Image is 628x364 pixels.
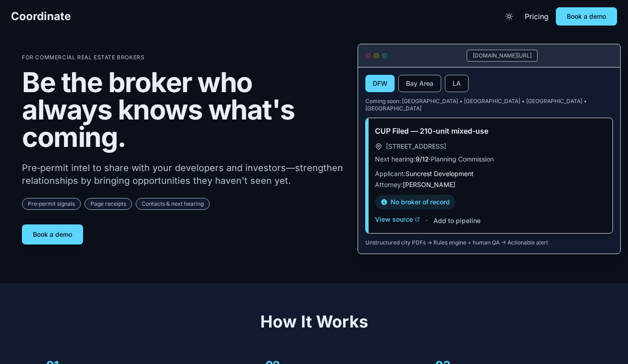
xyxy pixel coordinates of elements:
[365,98,613,112] p: Coming soon: [GEOGRAPHIC_DATA] • [GEOGRAPHIC_DATA] • [GEOGRAPHIC_DATA] • [GEOGRAPHIC_DATA]
[375,155,603,164] p: Next hearing: · Planning Commission
[375,169,603,178] p: Applicant:
[22,161,343,187] p: Pre‑permit intel to share with your developers and investors—strengthen relationships by bringing...
[445,75,469,92] button: LA
[525,11,549,22] a: Pricing
[375,215,420,224] button: View source
[375,195,455,209] div: No broker of record
[365,75,395,92] button: DFW
[501,8,517,25] button: Toggle theme
[22,68,343,151] h1: Be the broker who always knows what's coming.
[365,239,613,246] p: Unstructured city PDFs → Rules engine + human QA → Actionable alert
[22,54,343,61] p: For Commercial Real Estate Brokers
[22,224,83,244] button: Book a demo
[22,312,606,331] h2: How It Works
[403,181,455,188] span: [PERSON_NAME]
[84,198,132,210] span: Page receipts
[375,125,603,136] h3: CUP Filed — 210-unit mixed-use
[556,7,617,26] button: Book a demo
[426,215,428,226] span: ·
[375,180,603,189] p: Attorney:
[136,198,210,210] span: Contacts & next hearing
[467,50,538,62] div: [DOMAIN_NAME][URL]
[416,155,429,163] span: 9/12
[433,216,480,225] button: Add to pipeline
[406,170,474,177] span: Suncrest Development
[386,142,446,151] span: [STREET_ADDRESS]
[22,198,81,210] span: Pre‑permit signals
[11,9,71,24] a: Coordinate
[398,75,441,92] button: Bay Area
